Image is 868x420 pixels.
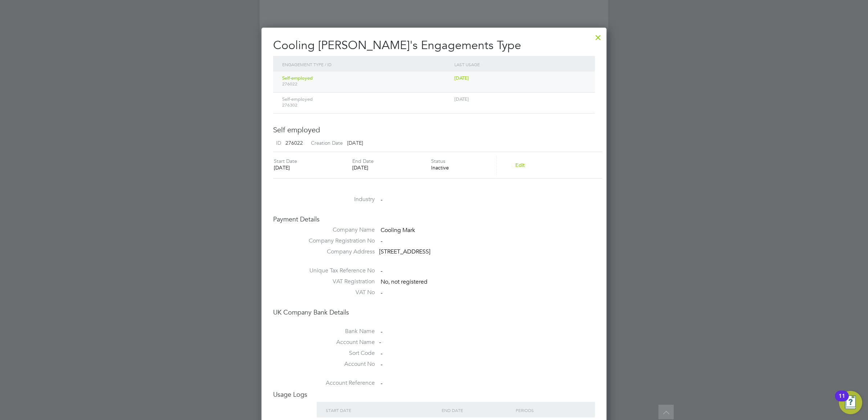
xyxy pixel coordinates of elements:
h4: Payment Details [273,215,595,223]
label: Industry [273,196,375,203]
div: Last Usage [453,56,588,73]
div: [STREET_ADDRESS] [379,248,448,256]
button: Open Resource Center, 11 new notifications [839,391,862,414]
label: Bank Name [273,328,375,335]
span: - [381,237,382,245]
div: END DATE [440,402,514,419]
div: Inactive [431,164,496,171]
span: No, not registered [381,278,427,285]
label: ID [276,140,281,146]
div: [DATE] [352,164,431,171]
label: VAT No [273,289,375,296]
label: Company Address [273,248,375,256]
div: Engagement Type / ID [280,56,453,73]
label: Start Date [274,158,303,164]
label: Unique Tax Reference No [273,267,375,275]
button: Edit [510,159,531,171]
label: Sort Code [273,349,375,357]
label: VAT Registration [273,278,375,285]
div: [DATE] [453,93,588,106]
label: Company Name [273,226,375,234]
div: START DATE [324,402,440,419]
span: - [381,289,382,296]
label: Creation Date [311,140,343,146]
span: 276302 [282,102,451,108]
div: [DATE] [453,72,588,85]
span: [DATE] [347,140,363,146]
label: Account No [273,360,375,368]
label: Status [431,158,460,164]
label: Account Reference [273,379,375,387]
span: Cooling Mark [381,227,415,234]
div: - [379,339,448,346]
span: - [381,328,382,335]
div: PERIODS [514,402,588,419]
span: Self-employed [282,96,313,102]
div: 11 [839,396,845,405]
label: Account Name [273,339,375,346]
label: Company Registration No [273,237,375,245]
span: - [381,350,382,357]
label: End Date [352,158,381,164]
h4: UK Company Bank Details [273,308,595,316]
div: [DATE] [274,164,352,171]
span: - [381,196,382,203]
span: Self-employed [282,75,313,81]
span: - [381,380,382,387]
span: 276022 [285,140,303,146]
span: - [381,268,382,275]
span: 276022 [282,81,451,87]
span: - [381,361,382,368]
h3: Self employed [273,125,595,150]
h4: Usage Logs [273,390,595,399]
h2: Cooling [PERSON_NAME]'s Engagements Type [273,38,595,53]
